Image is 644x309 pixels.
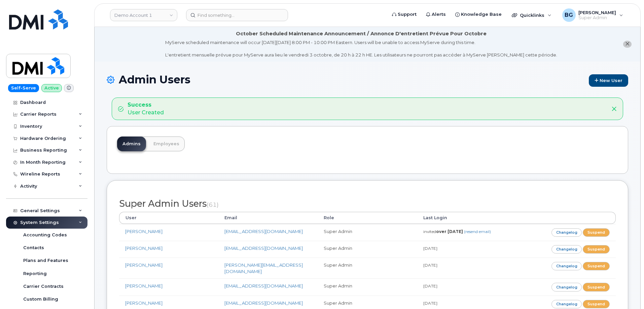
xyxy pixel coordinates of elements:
[224,229,303,234] a: [EMAIL_ADDRESS][DOMAIN_NAME]
[107,74,628,87] h1: Admin Users
[423,301,437,306] small: [DATE]
[551,283,582,291] a: Changelog
[165,39,557,58] div: MyServe scheduled maintenance will occur [DATE][DATE] 8:00 PM - 10:00 PM Eastern. Users will be u...
[125,262,163,268] a: [PERSON_NAME]
[436,229,463,234] strong: over [DATE]
[125,229,163,234] a: [PERSON_NAME]
[148,137,185,151] a: Employees
[583,228,610,237] a: Suspend
[128,101,164,109] strong: Success
[224,262,303,274] a: [PERSON_NAME][EMAIL_ADDRESS][DOMAIN_NAME]
[318,224,417,241] td: Super Admin
[125,300,163,306] a: [PERSON_NAME]
[583,283,610,291] a: Suspend
[128,101,164,117] div: User Created
[423,229,491,234] small: invited
[218,212,318,224] th: Email
[423,246,437,251] small: [DATE]
[423,263,437,268] small: [DATE]
[224,245,303,251] a: [EMAIL_ADDRESS][DOMAIN_NAME]
[589,74,628,87] a: New User
[318,212,417,224] th: Role
[119,199,616,209] h2: Super Admin Users
[551,245,582,254] a: Changelog
[224,300,303,306] a: [EMAIL_ADDRESS][DOMAIN_NAME]
[417,212,516,224] th: Last Login
[125,283,163,288] a: [PERSON_NAME]
[318,258,417,278] td: Super Admin
[117,137,146,151] a: Admins
[236,30,487,37] div: October Scheduled Maintenance Announcement / Annonce D'entretient Prévue Pour Octobre
[583,262,610,270] a: Suspend
[551,262,582,270] a: Changelog
[224,283,303,288] a: [EMAIL_ADDRESS][DOMAIN_NAME]
[464,229,491,234] a: (resend email)
[551,300,582,308] a: Changelog
[583,300,610,308] a: Suspend
[125,245,163,251] a: [PERSON_NAME]
[623,41,632,48] button: close notification
[318,278,417,295] td: Super Admin
[207,201,219,208] small: (61)
[551,228,582,237] a: Changelog
[318,241,417,258] td: Super Admin
[423,283,437,288] small: [DATE]
[583,245,610,254] a: Suspend
[119,212,218,224] th: User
